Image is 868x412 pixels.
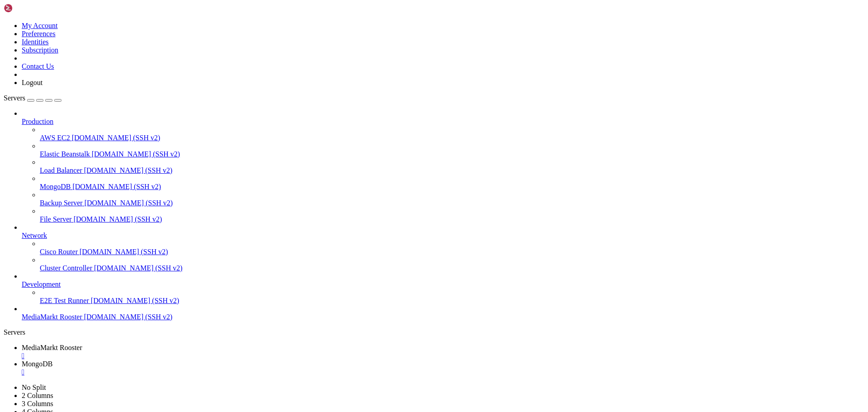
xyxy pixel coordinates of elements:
div: (11, 41) [46,319,49,327]
x-row: GRANT SELECT, INSERT, UPDATE, DELETE ON ALL TABLES IN SCHEMA public TO roosteruser; [4,234,750,242]
x-row: GRANT ALL PRIVILEGES ON ALL SEQUENCES IN SCHEMA public TO roosteruser; [4,250,750,257]
a: Cluster Controller [DOMAIN_NAME] (SSH v2) [40,264,864,272]
x-row: postgres=# [4,319,750,327]
span: Elastic Beanstalk [40,150,90,158]
x-row: * Experience the same robust functionality and convenience on your mobile devices, for seamless s... [4,96,750,104]
span: Seamless Server Management: [7,65,105,72]
span: To get started, please use the left side bar to add your server. [4,134,235,142]
a: MediaMarkt Rooster [22,344,864,360]
x-row: please don't hesitate to contact us at [EMAIL_ADDRESS][DOMAIN_NAME]. [4,134,750,142]
li: Production [22,109,864,223]
x-row: New release '24.04.3 LTS' available. [4,42,750,50]
a: Logout [22,79,42,86]
span: https://shellngn.com [76,119,141,126]
a:  [22,352,864,360]
span: [DOMAIN_NAME] (SSH v2) [84,313,173,321]
a: E2E Test Runner [DOMAIN_NAME] (SSH v2) [40,297,864,305]
x-row: root@vmi2740746:~# cd /var/www/MediaMarkt-Rooster-Reworked [4,157,750,165]
span: MediaMarkt Rooster [22,313,82,321]
li: MediaMarkt Rooster [DOMAIN_NAME] (SSH v2) [22,305,864,321]
span: https://shellngn.com/cloud/ [177,65,228,72]
span: Comprehensive SFTP Client: [7,81,101,88]
li: Load Balancer [DOMAIN_NAME] (SSH v2) [40,158,864,175]
x-row: GRANT USAGE ON SCHEMA public TO roosteruser; [4,219,750,227]
a: Backup Server [DOMAIN_NAME] (SSH v2) [40,199,864,207]
a: Subscription [22,46,58,54]
span: [DOMAIN_NAME] (SSH v2) [91,297,179,304]
span: [DOMAIN_NAME] (SSH v2) [74,215,162,223]
x-row: | |__| (_) | .` | | |/ _ \| _ \ (_) | [4,88,750,96]
x-row: \____\___/|_|\_| |_/_/ \_|___/\___/ [4,96,750,104]
a: Elastic Beanstalk [DOMAIN_NAME] (SSH v2) [40,150,864,158]
a:  [22,368,864,376]
span: Cisco Router [40,248,78,256]
span: MongoDB [22,360,52,368]
span: [DOMAIN_NAME] (SSH v2) [94,264,183,272]
span: Network [22,232,47,239]
span: Welcome to Shellngn! [4,4,76,11]
li: File Server [DOMAIN_NAME] (SSH v2) [40,207,864,223]
li: AWS EC2 [DOMAIN_NAME] (SSH v2) [40,126,864,142]
x-row: Run 'do-release-upgrade' to upgrade to it. [4,50,750,57]
x-row: Type "help" for help. [4,188,750,196]
x-row: * Support: [URL][DOMAIN_NAME] [4,34,750,42]
a: Development [22,280,864,289]
x-row: GRANT [4,273,750,280]
li: Elastic Beanstalk [DOMAIN_NAME] (SSH v2) [40,142,864,158]
x-row: GRANT [4,265,750,273]
span: Load Balancer [40,166,82,174]
img: Shellngn [4,4,56,13]
x-row: * Work on multiple sessions, automate your SSH commands, and establish connections with just a si... [4,73,750,81]
a: 2 Columns [22,392,53,399]
a: Preferences [22,30,56,38]
span: E2E Test Runner [40,297,89,304]
span: Remote Desktop Capabilities: [7,88,108,95]
x-row: * Whether you're using or , enjoy the convenience of managing your servers from anywhere. [4,65,750,73]
span: Backup Server [40,199,83,207]
span: MongoDB [40,183,71,190]
x-row: Last login: [DATE] from [TECHNICAL_ID] [4,150,750,157]
x-row: postgres=# ALTER DEFAULT PRIVILEGES IN SCHEMA public GRANT SELECT, INSERT, UPDATE, DELETE ON TABL... [4,296,750,303]
li: E2E Test Runner [DOMAIN_NAME] (SSH v2) [40,289,864,305]
x-row: It also has a full-featured SFTP client, remote desktop with RDP and VNC, and more. [4,42,750,50]
span: MediaMarkt Rooster [22,344,82,351]
x-row: psql (14.19 (Ubuntu 14.19-0ubuntu0.22.04.1)) [4,180,750,188]
span: Cluster Controller [40,264,92,272]
x-row: ALTER DEFAULT PRIVILEGES [4,311,750,319]
span: [DOMAIN_NAME] (SSH v2) [85,199,173,207]
x-row: postgres=# GRANT CONNECT ON DATABASE roosterdb TO roosteruser; [4,204,750,211]
a: 3 Columns [22,400,53,407]
a: File Server [DOMAIN_NAME] (SSH v2) [40,215,864,223]
a: MongoDB [22,360,864,376]
span: File Server [40,215,72,223]
x-row: * Enjoy easy management of files and folders, swift data transfers, and the ability to edit your ... [4,81,750,88]
li: Cluster Controller [DOMAIN_NAME] (SSH v2) [40,256,864,272]
span: [DOMAIN_NAME] (SSH v2) [72,183,161,190]
x-row: This server is hosted by Contabo. If you have any questions or need help, [4,127,750,134]
li: Backup Server [DOMAIN_NAME] (SSH v2) [40,191,864,207]
x-row: * Documentation: [URL][DOMAIN_NAME] [4,19,750,27]
x-row: Welcome to Ubuntu 22.04.5 LTS (GNU/Linux 5.15.0-25-generic x86_64) [4,4,750,11]
span: Mobile Compatibility: [7,96,83,103]
span: AWS EC2 [40,134,70,142]
span: Advanced SSH Client: [7,73,80,80]
a: Identities [22,38,49,46]
div: Servers [4,328,864,336]
a: My Account [22,22,58,29]
a: AWS EC2 [DOMAIN_NAME] (SSH v2) [40,134,864,142]
a: MediaMarkt Rooster [DOMAIN_NAME] (SSH v2) [22,313,864,321]
a: No Split [22,384,46,391]
span: [DOMAIN_NAME] (SSH v2) [92,150,180,158]
li: MongoDB [DOMAIN_NAME] (SSH v2) [40,175,864,191]
a: Cisco Router [DOMAIN_NAME] (SSH v2) [40,248,864,256]
span: This is a demo session. [4,19,87,26]
x-row: Welcome! [4,111,750,119]
x-row: Shellngn is a web-based SSH client that allows you to connect to your servers from anywhere witho... [4,34,750,42]
x-row: * Management: [URL][DOMAIN_NAME] [4,27,750,34]
li: Development [22,272,864,305]
x-row: * Take full control of your remote servers using our RDP or VNC from your browser. [4,88,750,96]
div: (0, 18) [4,142,7,150]
span: Production [22,118,53,125]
